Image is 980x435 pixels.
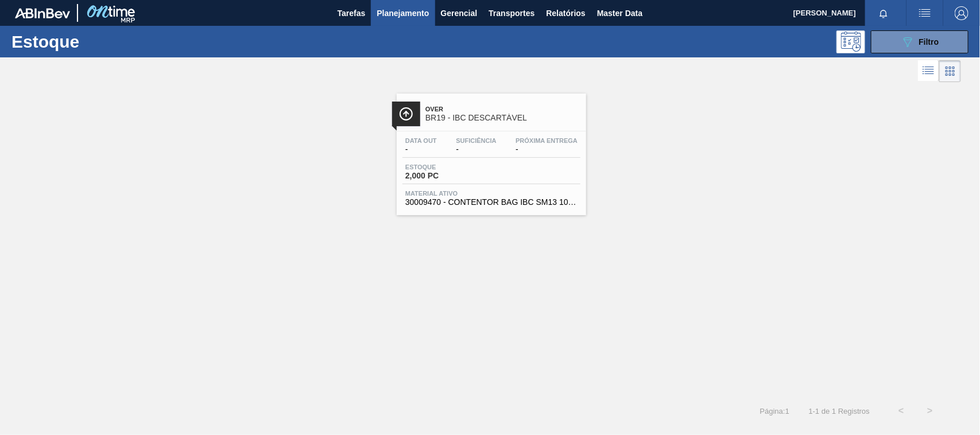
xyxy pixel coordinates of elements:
[405,145,437,154] span: -
[456,137,496,144] span: Suficiência
[865,5,902,21] button: Notificações
[377,6,429,20] span: Planejamento
[887,397,916,425] button: <
[489,6,534,20] span: Transportes
[425,106,580,112] span: Over
[760,407,789,415] span: Página : 1
[405,137,437,144] span: Data out
[405,198,578,207] span: 30009470 - CONTENTOR BAG IBC SM13 1000L
[15,8,70,18] img: TNhmsLtSVTkK8tSr43FrP2fwEKptu5GPRR3wAAAABJRU5ErkJggg==
[516,137,578,144] span: Próxima Entrega
[546,6,585,20] span: Relatórios
[871,30,969,53] button: Filtro
[807,407,870,415] span: 1 - 1 de 1 Registros
[918,60,939,82] div: Visão em Lista
[919,37,939,46] span: Filtro
[597,6,642,20] span: Master Data
[939,60,961,82] div: Visão em Cards
[338,6,366,20] span: Tarefas
[405,164,486,170] span: Estoque
[836,30,865,53] div: Pogramando: nenhum usuário selecionado
[11,35,180,48] h1: Estoque
[955,6,969,20] img: Logout
[441,6,478,20] span: Gerencial
[516,145,578,154] span: -
[916,397,944,425] button: >
[399,107,413,121] img: Ícone
[918,6,932,20] img: userActions
[425,114,580,122] span: BR19 - IBC DESCARTÁVEL
[456,145,496,154] span: -
[388,85,592,215] a: ÍconeOverBR19 - IBC DESCARTÁVELData out-Suficiência-Próxima Entrega-Estoque2,000 PCMaterial ativo...
[405,172,486,180] span: 2,000 PC
[405,190,578,197] span: Material ativo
